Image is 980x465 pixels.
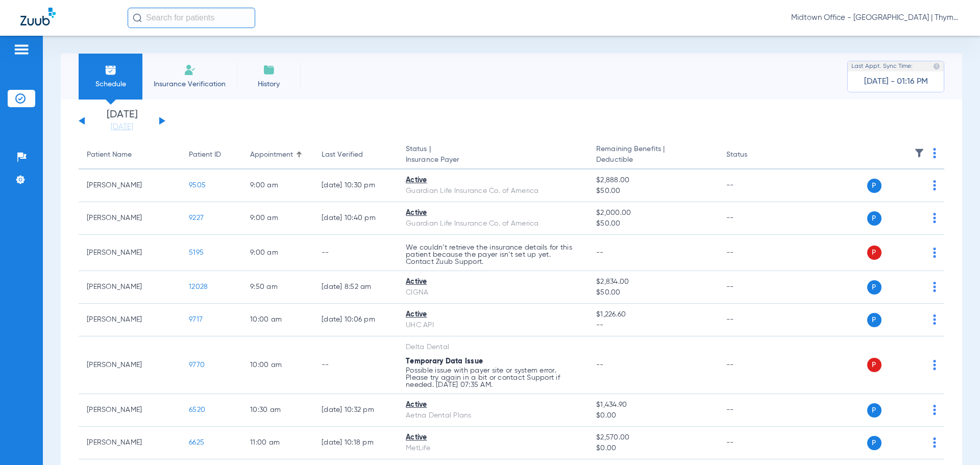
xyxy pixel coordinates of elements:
span: $2,570.00 [596,432,709,443]
span: $2,888.00 [596,175,709,186]
th: Remaining Benefits | [588,141,718,169]
td: [DATE] 10:30 PM [313,169,398,202]
span: 12028 [189,283,208,290]
td: -- [313,336,398,394]
span: Insurance Verification [150,79,229,89]
div: Active [406,208,580,218]
td: 10:00 AM [242,304,313,336]
span: 9227 [189,214,204,222]
span: Schedule [86,79,135,89]
th: Status | [398,141,588,169]
div: Delta Dental [406,342,580,353]
td: -- [718,271,787,304]
span: 5195 [189,249,204,256]
td: 9:00 AM [242,235,313,271]
span: $50.00 [596,218,709,229]
p: Possible issue with payer site or system error. Please try again in a bit or contact Support if n... [406,367,580,388]
td: [DATE] 10:40 PM [313,202,398,235]
td: 9:00 AM [242,202,313,235]
td: -- [718,304,787,336]
span: P [867,313,881,327]
span: $2,834.00 [596,277,709,287]
span: 9505 [189,182,206,189]
td: [PERSON_NAME] [79,304,181,336]
div: Patient Name [87,150,132,160]
img: Manual Insurance Verification [184,64,196,76]
span: Insurance Payer [406,155,580,165]
img: last sync help info [933,63,940,70]
img: group-dot-blue.svg [933,148,936,158]
p: We couldn’t retrieve the insurance details for this patient because the payer isn’t set up yet. C... [406,244,580,265]
img: group-dot-blue.svg [933,282,936,292]
span: P [867,211,881,226]
div: UHC API [406,320,580,331]
div: Guardian Life Insurance Co. of America [406,218,580,229]
span: $1,434.90 [596,400,709,410]
td: [PERSON_NAME] [79,271,181,304]
td: [PERSON_NAME] [79,202,181,235]
td: [DATE] 10:32 PM [313,394,398,427]
span: Last Appt. Sync Time: [851,61,913,71]
span: Deductible [596,155,709,165]
img: Schedule [105,64,117,76]
img: group-dot-blue.svg [933,314,936,325]
span: -- [596,249,604,256]
a: [DATE] [91,122,153,132]
td: -- [718,235,787,271]
img: History [263,64,275,76]
span: P [867,280,881,295]
iframe: Chat Widget [929,416,980,465]
td: -- [718,394,787,427]
td: [DATE] 10:06 PM [313,304,398,336]
div: Active [406,309,580,320]
span: $0.00 [596,443,709,454]
img: group-dot-blue.svg [933,248,936,258]
li: [DATE] [91,110,153,132]
img: hamburger-icon [13,43,30,56]
span: 6625 [189,439,204,446]
div: Patient ID [189,150,221,160]
div: Patient Name [87,150,173,160]
div: Active [406,400,580,410]
td: -- [718,169,787,202]
td: [DATE] 10:18 PM [313,427,398,459]
span: 6520 [189,406,205,413]
td: 10:00 AM [242,336,313,394]
span: $2,000.00 [596,208,709,218]
span: $50.00 [596,287,709,298]
td: -- [718,202,787,235]
div: Last Verified [322,150,363,160]
td: 9:00 AM [242,169,313,202]
div: Patient ID [189,150,234,160]
img: Zuub Logo [20,8,56,26]
div: CIGNA [406,287,580,298]
td: 10:30 AM [242,394,313,427]
span: History [244,79,293,89]
img: group-dot-blue.svg [933,213,936,223]
td: 9:50 AM [242,271,313,304]
img: filter.svg [914,148,924,158]
img: group-dot-blue.svg [933,180,936,190]
td: -- [718,427,787,459]
span: Temporary Data Issue [406,358,483,365]
td: [PERSON_NAME] [79,427,181,459]
div: Active [406,175,580,186]
span: -- [596,361,604,369]
td: 11:00 AM [242,427,313,459]
span: P [867,436,881,450]
td: -- [313,235,398,271]
span: $50.00 [596,186,709,197]
td: -- [718,336,787,394]
img: group-dot-blue.svg [933,360,936,370]
div: MetLife [406,443,580,454]
div: Appointment [250,150,293,160]
div: Guardian Life Insurance Co. of America [406,186,580,197]
span: P [867,246,881,260]
td: [PERSON_NAME] [79,394,181,427]
span: P [867,358,881,372]
img: Search Icon [133,13,142,22]
div: Aetna Dental Plans [406,410,580,421]
span: Midtown Office - [GEOGRAPHIC_DATA] | Thyme Dental Care [791,13,960,23]
div: Last Verified [322,150,389,160]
